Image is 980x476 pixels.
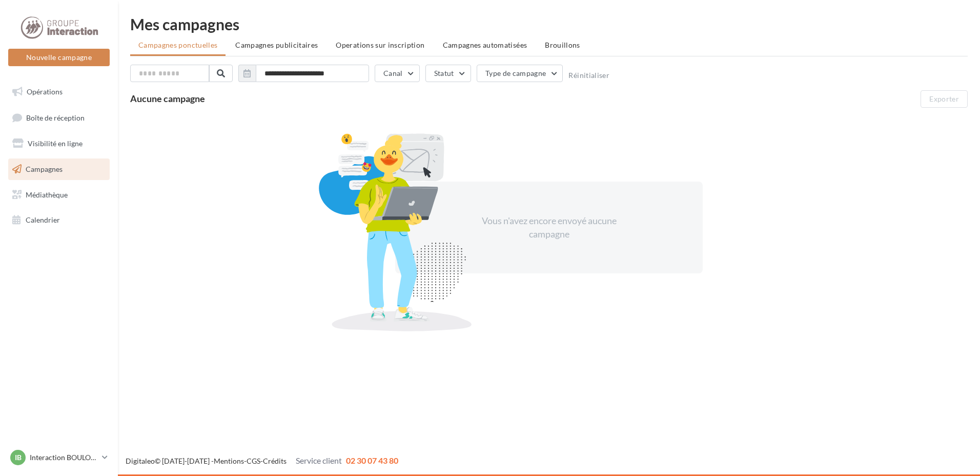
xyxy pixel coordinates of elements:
span: Service client [296,455,342,465]
span: 02 30 07 43 80 [346,455,398,465]
span: Calendrier [26,215,60,224]
span: Boîte de réception [26,113,85,122]
span: Campagnes [26,165,63,173]
a: Digitaleo [126,457,155,465]
a: Boîte de réception [6,107,112,129]
a: Visibilité en ligne [6,133,112,154]
span: IB [15,452,22,463]
span: Aucune campagne [130,93,205,104]
a: Crédits [263,457,287,465]
button: Statut [425,65,471,82]
a: Médiathèque [6,184,112,206]
span: Campagnes automatisées [443,41,527,49]
span: Operations sur inscription [336,41,424,49]
button: Nouvelle campagne [8,49,110,66]
p: Interaction BOULOGNE SUR MER [30,452,98,463]
button: Exporter [921,90,968,108]
span: © [DATE]-[DATE] - - - [126,457,398,465]
button: Canal [375,65,420,82]
div: Mes campagnes [130,16,968,32]
a: Calendrier [6,209,112,231]
div: Vous n'avez encore envoyé aucune campagne [461,214,637,241]
span: Brouillons [545,41,580,49]
button: Type de campagne [477,65,563,82]
span: Opérations [27,87,63,96]
a: IB Interaction BOULOGNE SUR MER [8,448,110,467]
span: Médiathèque [26,190,68,199]
span: Campagnes publicitaires [235,41,318,49]
span: Visibilité en ligne [28,139,83,148]
a: Mentions [214,457,244,465]
a: CGS [247,457,260,465]
a: Opérations [6,81,112,103]
button: Réinitialiser [568,71,609,80]
a: Campagnes [6,158,112,180]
